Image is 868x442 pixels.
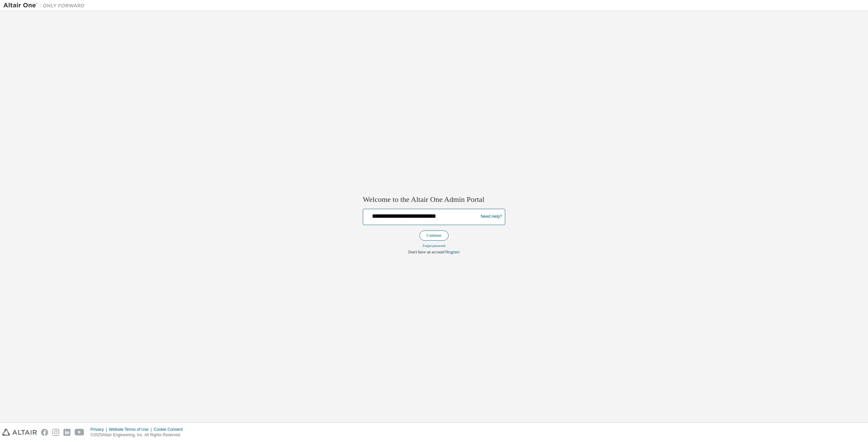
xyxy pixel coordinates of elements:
[408,250,446,254] span: Don't have an account?
[446,250,460,254] a: Register
[91,432,187,438] p: © 2025 Altair Engineering, Inc. All Rights Reserved.
[109,427,154,432] div: Website Terms of Use
[52,429,59,436] img: instagram.svg
[63,429,71,436] img: linkedin.svg
[3,2,88,9] img: Altair One
[91,427,109,432] div: Privacy
[363,195,505,205] h2: Welcome to the Altair One Admin Portal
[423,244,446,248] a: Forgot password
[75,429,84,436] img: youtube.svg
[41,429,48,436] img: facebook.svg
[419,230,449,240] button: Continue
[154,427,186,432] div: Cookie Consent
[2,429,37,436] img: altair_logo.svg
